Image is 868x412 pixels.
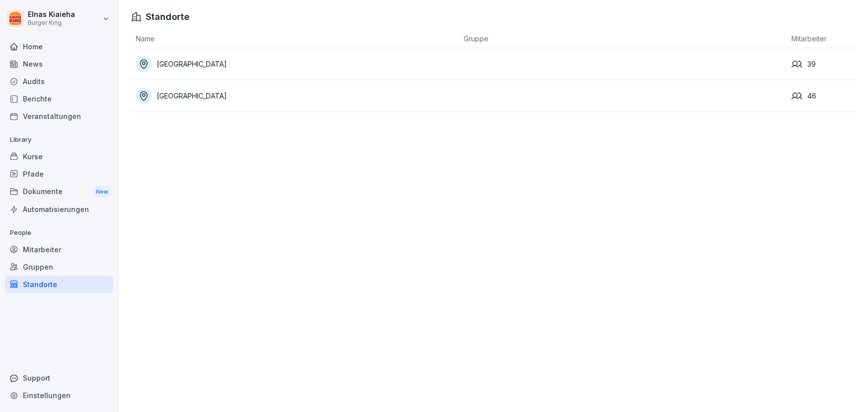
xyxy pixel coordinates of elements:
[5,369,113,387] div: Support
[136,88,459,104] a: [GEOGRAPHIC_DATA]
[5,73,113,90] a: Audits
[136,56,459,72] a: [GEOGRAPHIC_DATA]
[5,90,113,107] a: Berichte
[94,186,110,198] div: New
[5,183,113,201] a: DokumenteNew
[28,19,75,26] p: Burger King
[5,387,113,404] a: Einstellungen
[791,91,856,102] div: 46
[786,29,856,48] th: Mitarbeiter
[5,55,113,73] a: News
[5,258,113,276] a: Gruppen
[5,132,113,148] p: Library
[5,201,113,218] a: Automatisierungen
[5,38,113,55] a: Home
[459,29,786,48] th: Gruppe
[5,165,113,183] a: Pfade
[5,276,113,293] a: Standorte
[5,225,113,241] p: People
[131,29,459,48] th: Name
[791,59,856,70] div: 39
[5,148,113,165] a: Kurse
[5,107,113,125] a: Veranstaltungen
[5,183,113,201] div: Dokumente
[146,10,190,23] h1: Standorte
[28,10,75,19] p: Elnas Kiaieha
[5,241,113,258] a: Mitarbeiter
